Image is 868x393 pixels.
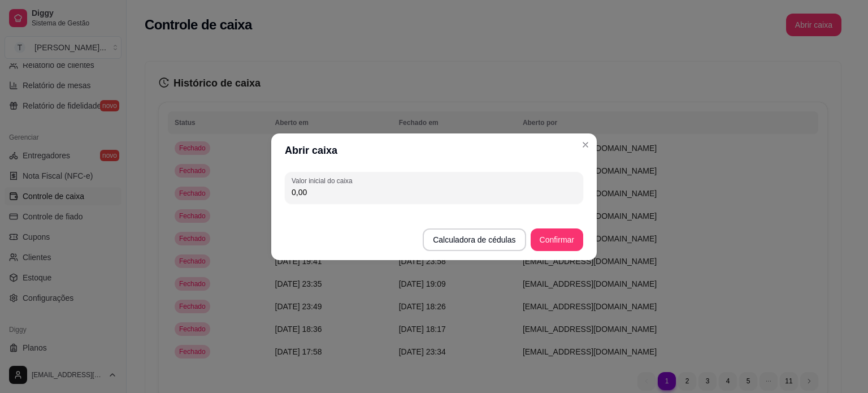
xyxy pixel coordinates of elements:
button: Confirmar [531,228,583,251]
button: Calculadora de cédulas [423,228,526,251]
button: Close [576,136,594,154]
label: Valor inicial do caixa [292,176,356,185]
header: Abrir caixa [271,133,597,167]
input: Valor inicial do caixa [292,187,576,198]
